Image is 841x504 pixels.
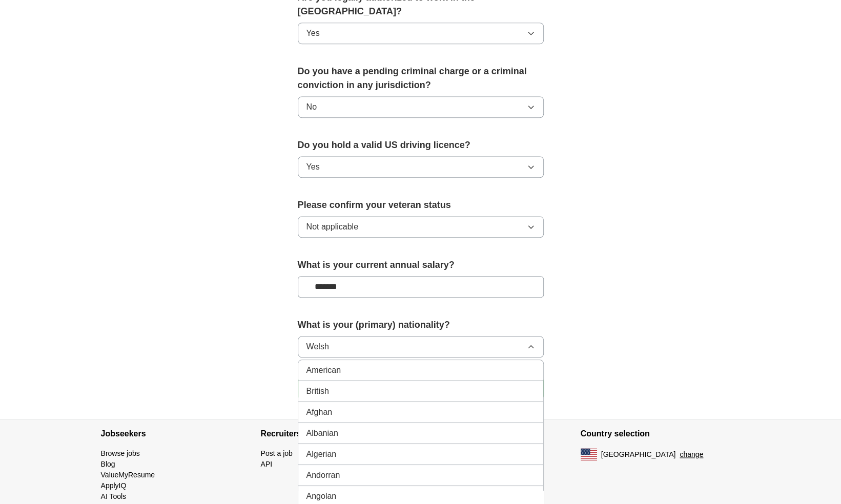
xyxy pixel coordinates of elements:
label: What is your (primary) nationality? [298,318,544,332]
button: Yes [298,156,544,178]
a: AI Tools [101,492,127,500]
label: Do you hold a valid US driving licence? [298,138,544,152]
label: Please confirm your veteran status [298,198,544,212]
span: Albanian [306,427,338,439]
label: Do you have a pending criminal charge or a criminal conviction in any jurisdiction? [298,65,544,92]
span: Yes [306,27,320,39]
label: What is your current annual salary? [298,258,544,272]
button: change [680,449,703,460]
span: Algerian [306,448,337,460]
span: Welsh [306,341,329,353]
span: [GEOGRAPHIC_DATA] [601,449,676,460]
span: Afghan [306,406,333,418]
span: Andorran [306,469,340,481]
a: Blog [101,460,115,468]
span: British [306,385,329,397]
a: ValueMyResume [101,471,155,479]
span: Not applicable [306,221,358,233]
button: Welsh [298,336,544,358]
a: ApplyIQ [101,481,127,490]
span: Angolan [306,490,337,502]
a: Browse jobs [101,449,140,457]
a: Post a job [261,449,293,457]
span: No [306,101,317,113]
span: American [306,364,341,376]
span: Yes [306,161,320,173]
h4: Country selection [581,419,741,448]
button: Yes [298,23,544,44]
a: API [261,460,273,468]
button: No [298,96,544,118]
img: US flag [581,448,597,460]
button: Not applicable [298,216,544,238]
